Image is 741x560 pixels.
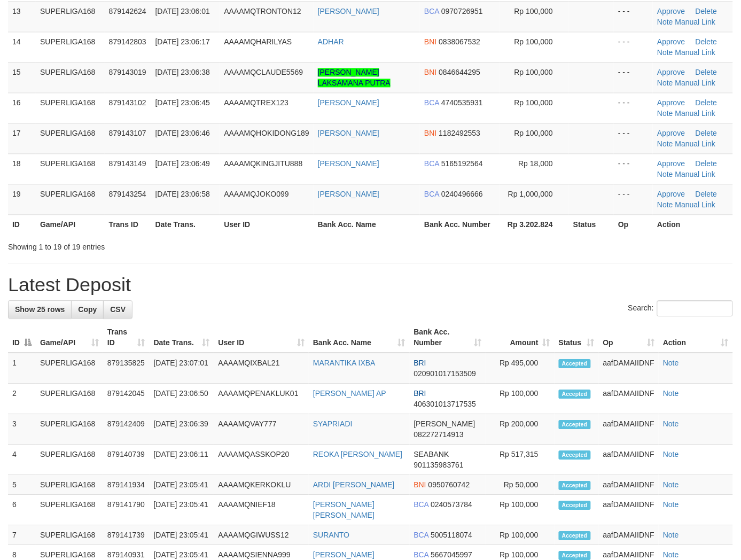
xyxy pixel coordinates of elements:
[109,7,146,15] span: 879142624
[614,214,653,234] th: Op
[500,214,570,234] th: Rp 3.202.824
[15,305,65,314] span: Show 25 rows
[653,214,733,234] th: Action
[414,450,449,458] span: SEABANK
[214,414,309,445] td: AAAAMQVAY777
[36,123,105,153] td: SUPERLIGA168
[414,369,477,378] span: Copy 020901017153509 to clipboard
[214,525,309,545] td: AAAAMQGIWUSS12
[657,48,673,57] a: Note
[414,400,477,408] span: Copy 406301013717535 to clipboard
[8,414,36,445] td: 3
[150,445,214,475] td: [DATE] 23:06:11
[313,500,375,519] a: [PERSON_NAME] [PERSON_NAME]
[214,322,309,353] th: User ID: activate to sort column ascending
[109,68,146,76] span: 879143019
[8,92,36,123] td: 16
[414,389,426,398] span: BRI
[36,475,103,495] td: SUPERLIGA168
[614,32,653,62] td: - - -
[109,190,146,198] span: 879143254
[224,98,288,107] span: AAAAMQTREX123
[657,190,685,198] a: Approve
[599,525,659,545] td: aafDAMAIIDNF
[663,389,679,398] a: Note
[657,68,685,76] a: Approve
[8,62,36,92] td: 15
[318,129,379,137] a: [PERSON_NAME]
[514,129,553,137] span: Rp 100,000
[36,445,103,475] td: SUPERLIGA168
[414,430,464,439] span: Copy 082272714913 to clipboard
[318,159,379,168] a: [PERSON_NAME]
[36,414,103,445] td: SUPERLIGA168
[103,384,150,414] td: 879142045
[599,384,659,414] td: aafDAMAIIDNF
[696,37,717,46] a: Delete
[313,531,349,539] a: SURANTO
[150,475,214,495] td: [DATE] 23:05:41
[614,184,653,214] td: - - -
[414,500,429,509] span: BCA
[675,48,716,57] a: Manual Link
[657,98,685,107] a: Approve
[8,237,301,252] div: Showing 1 to 19 of 19 entries
[8,274,733,295] h1: Latest Deposit
[441,190,483,198] span: Copy 0240496666 to clipboard
[424,190,439,198] span: BCA
[103,445,150,475] td: 879140739
[109,37,146,46] span: 879142803
[657,109,673,118] a: Note
[675,170,716,178] a: Manual Link
[441,159,483,168] span: Copy 5165192564 to clipboard
[519,159,553,168] span: Rp 18,000
[696,129,717,137] a: Delete
[318,98,379,107] a: [PERSON_NAME]
[599,414,659,445] td: aafDAMAIIDNF
[599,322,659,353] th: Op: activate to sort column ascending
[8,445,36,475] td: 4
[318,7,379,15] a: [PERSON_NAME]
[514,37,553,46] span: Rp 100,000
[555,322,599,353] th: Status: activate to sort column ascending
[696,68,717,76] a: Delete
[103,300,132,318] a: CSV
[663,359,679,367] a: Note
[431,550,472,559] span: Copy 5667045997 to clipboard
[431,531,472,539] span: Copy 5005118074 to clipboard
[657,139,673,148] a: Note
[559,481,591,490] span: Accepted
[657,200,673,209] a: Note
[559,450,591,460] span: Accepted
[224,7,301,15] span: AAAAMQTRONTON12
[614,153,653,184] td: - - -
[36,92,105,123] td: SUPERLIGA168
[103,322,150,353] th: Trans ID: activate to sort column ascending
[313,550,375,559] a: [PERSON_NAME]
[103,353,150,384] td: 879135825
[150,353,214,384] td: [DATE] 23:07:01
[313,480,394,489] a: ARDI [PERSON_NAME]
[614,92,653,123] td: - - -
[8,184,36,214] td: 19
[109,129,146,137] span: 879143107
[659,322,733,353] th: Action: activate to sort column ascending
[439,129,481,137] span: Copy 1182492553 to clipboard
[675,109,716,118] a: Manual Link
[424,37,436,46] span: BNI
[675,200,716,209] a: Manual Link
[8,214,36,234] th: ID
[318,68,391,87] a: [PERSON_NAME] LAKSAMANA PUTRA
[663,480,679,489] a: Note
[103,414,150,445] td: 879142409
[657,300,733,316] input: Search:
[675,18,716,26] a: Manual Link
[663,500,679,509] a: Note
[155,98,210,107] span: [DATE] 23:06:45
[696,159,717,168] a: Delete
[424,7,439,15] span: BCA
[410,322,486,353] th: Bank Acc. Number: activate to sort column ascending
[8,475,36,495] td: 5
[220,214,314,234] th: User ID
[313,389,386,398] a: [PERSON_NAME] AP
